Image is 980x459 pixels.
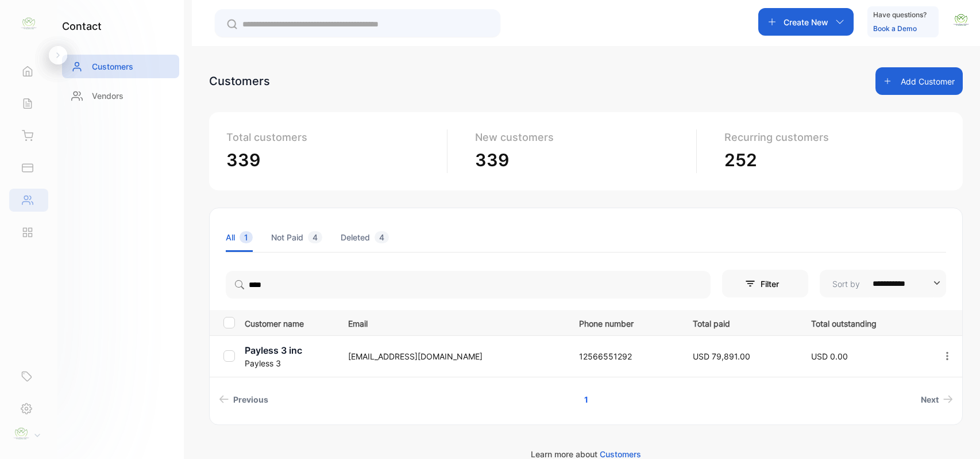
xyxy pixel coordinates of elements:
li: Deleted [341,223,389,252]
ul: Pagination [210,389,962,410]
a: Customers [62,55,179,78]
p: 339 [226,147,438,173]
a: Next page [916,389,958,410]
p: Customer name [245,315,334,330]
p: 12566551292 [579,350,670,362]
li: All [226,223,253,252]
img: profile [13,425,30,442]
a: Vendors [62,84,179,108]
button: avatar [952,8,970,36]
p: Sort by [832,278,860,290]
p: New customers [475,129,686,145]
p: Total customers [226,129,438,145]
p: Have questions? [873,9,927,21]
span: USD 79,891.00 [693,351,750,361]
span: USD 0.00 [811,351,848,361]
iframe: LiveChat chat widget [932,411,980,459]
span: Next [921,393,939,406]
p: Total paid [693,315,788,330]
h1: contact [62,18,102,34]
div: Customers [209,72,270,90]
span: Previous [233,393,268,406]
p: Phone number [579,315,670,330]
p: Create New [784,16,828,28]
p: Payless 3 [245,357,334,369]
p: 339 [475,147,686,173]
span: 4 [308,231,322,243]
p: Customers [92,60,133,72]
a: Previous page [214,389,273,410]
button: Add Customer [875,67,963,95]
li: Not Paid [271,223,322,252]
p: [EMAIL_ADDRESS][DOMAIN_NAME] [348,350,555,362]
p: Recurring customers [724,129,936,145]
p: Total outstanding [811,315,918,330]
button: Create New [758,8,854,36]
img: logo [20,15,37,32]
p: Email [348,315,555,330]
p: Vendors [92,90,124,102]
button: Sort by [820,270,946,297]
a: Page 1 is your current page [570,389,602,410]
a: Book a Demo [873,24,917,33]
span: 4 [375,231,389,243]
img: avatar [952,12,970,29]
span: 1 [240,231,253,243]
p: 252 [724,147,936,173]
p: Payless 3 inc [245,343,334,357]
